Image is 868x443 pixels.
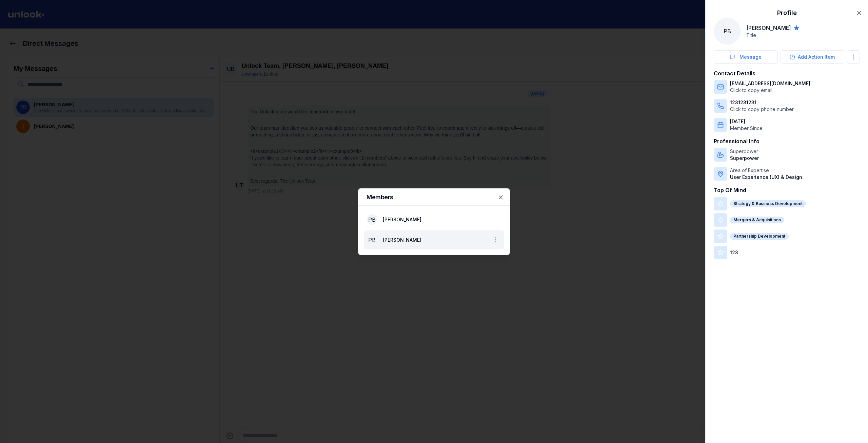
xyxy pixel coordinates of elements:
[714,50,778,64] button: Message
[730,118,763,125] p: [DATE]
[730,99,794,106] p: 1231231231
[714,137,860,145] h3: Professional Info
[730,155,759,162] p: Superpower
[714,18,741,45] span: PB
[746,24,791,32] h2: [PERSON_NAME]
[730,200,806,207] div: Strategy & Business Development
[730,167,802,174] p: Area of Expertise
[730,217,784,223] div: Mergers & Acquisitions
[730,87,810,94] p: Click to copy email
[730,249,738,256] p: 123
[730,125,763,132] p: Member Since
[714,69,860,77] h3: Contact Details
[730,106,794,113] p: Click to copy phone number
[746,32,799,39] p: Title
[730,148,759,155] p: Superpower
[714,8,860,18] h2: Profile
[730,233,789,240] div: Partnership Development
[781,50,845,64] button: Add Action Item
[730,174,802,181] p: User Experience (UX) & Design
[730,80,810,87] p: [EMAIL_ADDRESS][DOMAIN_NAME]
[714,186,860,194] h3: Top Of Mind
